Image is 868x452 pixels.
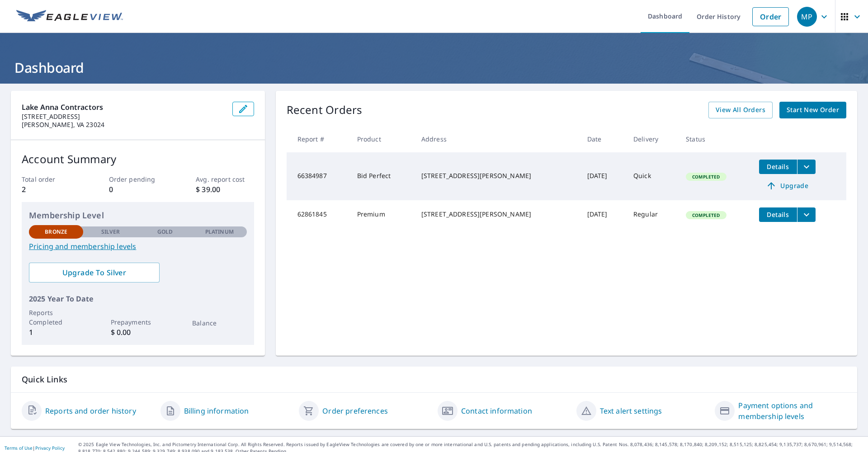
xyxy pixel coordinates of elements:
button: filesDropdownBtn-62861845 [797,207,816,222]
a: Payment options and membership levels [738,400,846,422]
div: [STREET_ADDRESS][PERSON_NAME] [421,210,573,219]
p: | [5,445,65,451]
span: Upgrade [764,180,810,191]
a: Billing information [184,405,249,416]
a: Upgrade [759,179,816,193]
button: detailsBtn-62861845 [759,207,797,222]
p: Avg. report cost [196,174,254,184]
a: Text alert settings [600,405,662,416]
span: Start New Order [787,104,839,116]
th: Address [414,126,580,152]
span: View All Orders [716,104,765,116]
a: Start New Order [779,102,846,118]
p: $ 39.00 [196,184,254,195]
p: Gold [157,228,173,236]
button: filesDropdownBtn-66384987 [797,160,816,174]
p: [STREET_ADDRESS] [22,113,225,121]
td: Bid Perfect [350,152,414,200]
p: Total order [22,174,80,184]
th: Product [350,126,414,152]
p: Silver [101,228,120,236]
a: Terms of Use [5,445,33,451]
th: Delivery [626,126,679,152]
p: Platinum [205,228,234,236]
p: Reports Completed [29,308,83,327]
td: 62861845 [287,200,350,229]
td: 66384987 [287,152,350,200]
span: Completed [687,174,725,180]
span: Details [764,210,792,219]
a: View All Orders [708,102,773,118]
p: 0 [109,184,167,195]
p: Lake Anna Contractors [22,102,225,113]
th: Report # [287,126,350,152]
td: Quick [626,152,679,200]
td: [DATE] [580,152,626,200]
a: Order [752,7,789,26]
p: Quick Links [22,374,846,385]
p: Recent Orders [287,102,363,118]
span: Details [764,162,792,171]
h1: Dashboard [11,58,857,77]
p: 2 [22,184,80,195]
p: Order pending [109,174,167,184]
p: Bronze [45,228,67,236]
a: Pricing and membership levels [29,241,247,252]
td: Regular [626,200,679,229]
p: [PERSON_NAME], VA 23024 [22,121,225,129]
td: [DATE] [580,200,626,229]
td: Premium [350,200,414,229]
p: $ 0.00 [111,327,165,338]
p: 2025 Year To Date [29,293,247,304]
p: Balance [192,318,246,328]
a: Order preferences [322,405,388,416]
a: Reports and order history [45,405,136,416]
p: Membership Level [29,209,247,221]
p: Prepayments [111,317,165,327]
a: Upgrade To Silver [29,263,160,282]
a: Contact information [461,405,532,416]
button: detailsBtn-66384987 [759,160,797,174]
span: Upgrade To Silver [36,268,152,278]
p: 1 [29,327,83,338]
span: Completed [687,212,725,218]
img: EV Logo [16,10,123,24]
th: Status [679,126,752,152]
p: Account Summary [22,151,254,167]
div: [STREET_ADDRESS][PERSON_NAME] [421,171,573,180]
th: Date [580,126,626,152]
div: MP [797,7,817,27]
a: Privacy Policy [35,445,65,451]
